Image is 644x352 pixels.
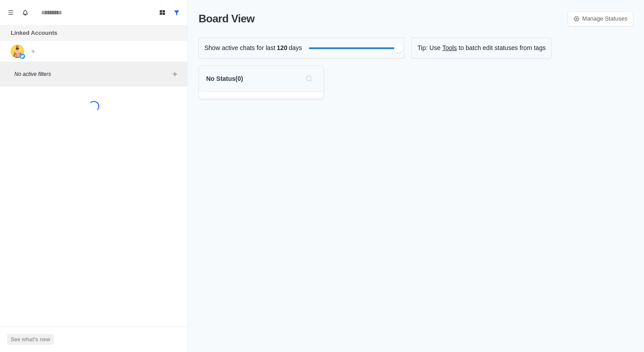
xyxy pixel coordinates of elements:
p: No Status ( 0 ) [206,74,243,84]
button: Search [302,71,316,86]
p: to batch edit statuses from tags [459,43,546,53]
span: 120 [275,43,289,53]
p: Linked Accounts [11,29,57,38]
p: Board View [199,11,254,27]
button: Show all conversations [169,5,184,20]
button: Board View [155,5,169,20]
p: No active filters [14,70,169,78]
div: Filter by activity days [394,44,403,53]
p: days [289,43,302,53]
p: Tip: Use [417,43,441,53]
button: Add account [28,46,38,57]
img: picture [20,54,25,59]
button: See what's new [7,334,54,345]
a: Tools [442,43,457,53]
button: Add filters [169,69,180,80]
img: picture [11,45,24,58]
button: Notifications [18,5,32,20]
p: Show active chats for last [204,43,275,53]
a: Manage Statuses [568,11,633,26]
button: Menu [4,5,18,20]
